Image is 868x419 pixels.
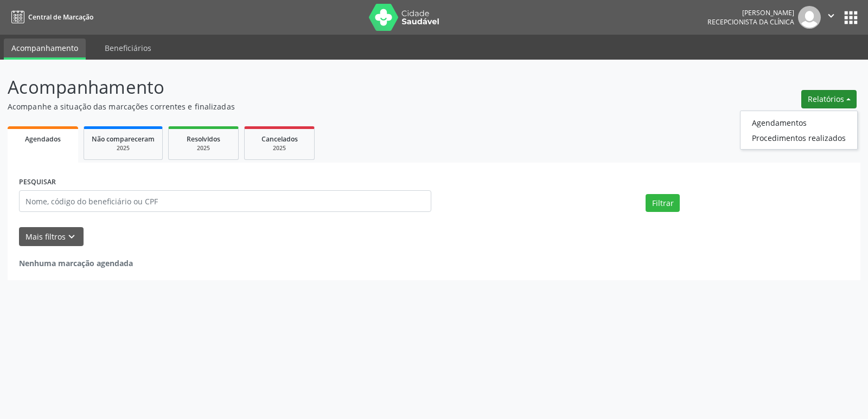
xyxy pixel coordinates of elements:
[798,6,821,29] img: img
[707,17,794,27] span: Recepcionista da clínica
[801,90,857,108] button: Relatórios
[19,174,56,191] label: PESQUISAR
[19,258,133,268] strong: Nenhuma marcação agendada
[25,134,61,144] span: Agendados
[741,130,857,145] a: Procedimentos realizados
[646,194,680,212] button: Filtrar
[261,134,298,144] span: Cancelados
[841,8,860,27] button: apps
[4,38,86,60] a: Acompanhamento
[821,6,841,29] button: 
[707,8,794,17] div: [PERSON_NAME]
[741,115,857,130] a: Agendamentos
[19,190,431,212] input: Nome, código do beneficiário ou CPF
[187,134,220,144] span: Resolvidos
[8,101,604,112] p: Acompanhe a situação das marcações correntes e finalizadas
[8,74,604,101] p: Acompanhamento
[97,38,159,57] a: Beneficiários
[28,12,93,22] span: Central de Marcação
[740,111,858,150] ul: Relatórios
[252,144,307,152] div: 2025
[825,10,837,22] i: 
[66,231,78,243] i: keyboard_arrow_down
[92,134,155,144] span: Não compareceram
[176,144,231,152] div: 2025
[19,227,84,246] button: Mais filtroskeyboard_arrow_down
[92,144,155,152] div: 2025
[8,8,93,26] a: Central de Marcação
